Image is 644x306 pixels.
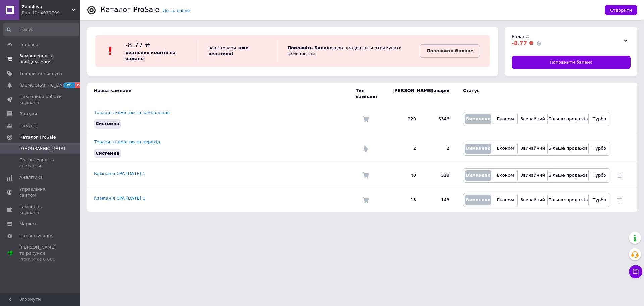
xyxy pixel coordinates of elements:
[75,82,86,88] span: 99+
[94,110,170,115] a: Товари з комісією за замовлення
[198,40,277,62] div: ваші товари
[19,233,54,239] span: Налаштування
[19,204,62,216] span: Гаманець компанії
[497,146,514,151] span: Економ
[495,114,516,124] button: Економ
[520,197,545,202] span: Звичайний
[423,188,456,212] td: 143
[519,144,546,154] button: Звичайний
[94,196,145,201] a: Кампанія CPA [DATE] 1
[19,256,62,262] div: Prom мікс 6 000
[427,48,473,53] b: Поповнити баланс
[466,197,490,202] span: Вимкнено
[105,46,115,56] img: :exclamation:
[386,105,423,134] td: 229
[466,116,490,121] span: Вимкнено
[19,134,56,140] span: Каталог ProSale
[593,173,606,178] span: Турбо
[519,114,546,124] button: Звичайний
[465,170,491,181] button: Вимкнено
[548,146,588,151] span: Більше продажів
[549,114,587,124] button: Більше продажів
[512,40,533,46] span: -8.77 ₴
[287,45,332,50] b: Поповніть Баланс
[549,170,587,181] button: Більше продажів
[495,170,516,181] button: Економ
[512,34,529,39] span: Баланс:
[519,195,546,205] button: Звичайний
[386,188,423,212] td: 13
[19,94,62,106] span: Показники роботи компанії
[362,145,369,152] img: Комісія за перехід
[605,5,637,15] button: Створити
[277,40,420,62] div: , щоб продовжити отримувати замовлення
[22,10,80,16] div: Ваш ID: 4079799
[356,83,386,105] td: Тип кампанії
[386,134,423,163] td: 2
[101,6,159,13] div: Каталог ProSale
[465,195,491,205] button: Вимкнено
[19,53,62,65] span: Замовлення та повідомлення
[19,244,62,263] span: [PERSON_NAME] та рахунки
[19,174,43,181] span: Аналітика
[96,121,119,126] span: Системна
[548,197,588,202] span: Більше продажів
[19,221,37,227] span: Маркет
[466,173,490,178] span: Вимкнено
[94,139,160,144] a: Товари з комісією за перехід
[520,173,545,178] span: Звичайний
[386,163,423,188] td: 40
[548,116,588,121] span: Більше продажів
[512,56,631,69] a: Поповнити баланс
[497,197,514,202] span: Економ
[593,116,606,121] span: Турбо
[362,197,369,203] img: Комісія за замовлення
[590,195,608,205] button: Турбо
[497,116,514,121] span: Економ
[549,144,587,154] button: Більше продажів
[19,82,69,88] span: [DEMOGRAPHIC_DATA]
[22,4,72,10] span: Zvabluva
[593,197,606,202] span: Турбо
[94,171,145,176] a: Кампанія CPA [DATE] 1
[520,146,545,151] span: Звичайний
[593,146,606,151] span: Турбо
[19,146,65,152] span: [GEOGRAPHIC_DATA]
[19,111,37,117] span: Відгуки
[19,157,62,169] span: Поповнення та списання
[208,45,249,56] b: вже неактивні
[495,195,516,205] button: Економ
[617,173,622,178] a: Видалити
[617,197,622,202] a: Видалити
[3,23,79,36] input: Пошук
[456,83,610,105] td: Статус
[19,42,38,48] span: Головна
[125,41,150,49] span: -8.77 ₴
[386,83,423,105] td: [PERSON_NAME]
[629,265,642,278] button: Чат з покупцем
[520,116,545,121] span: Звичайний
[590,114,608,124] button: Турбо
[423,134,456,163] td: 2
[497,173,514,178] span: Економ
[423,163,456,188] td: 518
[87,83,356,105] td: Назва кампанії
[125,50,176,61] b: реальних коштів на балансі
[423,83,456,105] td: Товарів
[96,151,119,156] span: Системна
[362,116,369,122] img: Комісія за замовлення
[550,59,592,65] span: Поповнити баланс
[19,71,62,77] span: Товари та послуги
[519,170,546,181] button: Звичайний
[549,195,587,205] button: Більше продажів
[19,123,38,129] span: Покупці
[590,170,608,181] button: Турбо
[590,144,608,154] button: Турбо
[163,8,190,13] a: Детальніше
[423,105,456,134] td: 5346
[465,144,491,154] button: Вимкнено
[465,114,491,124] button: Вимкнено
[19,186,62,198] span: Управління сайтом
[495,144,516,154] button: Економ
[466,146,490,151] span: Вимкнено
